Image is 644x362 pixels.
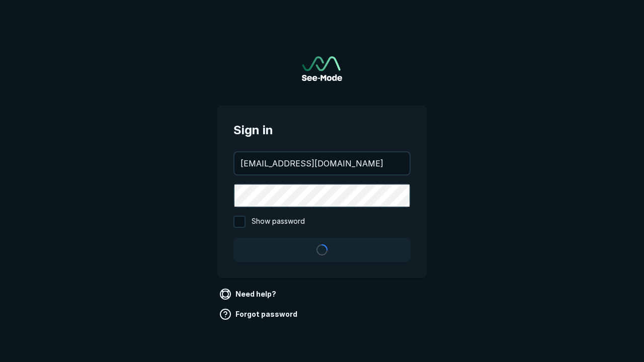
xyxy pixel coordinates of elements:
input: your@email.com [234,152,410,174]
img: See-Mode Logo [302,56,342,81]
span: Sign in [233,121,411,139]
span: Show password [252,216,305,228]
a: Forgot password [217,306,301,322]
a: Need help? [217,286,280,302]
a: Go to sign in [302,56,342,81]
